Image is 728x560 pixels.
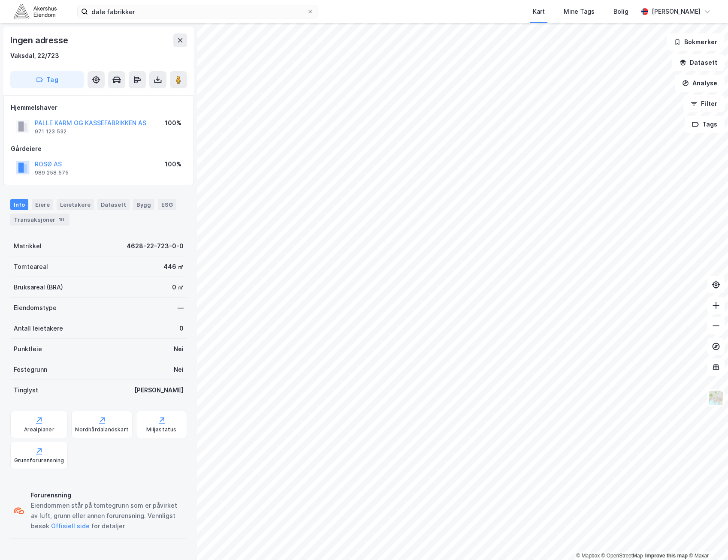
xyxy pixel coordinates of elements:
[683,95,725,112] button: Filter
[576,553,600,559] a: Mapbox
[14,385,38,395] div: Tinglyst
[14,344,42,354] div: Punktleie
[24,426,54,433] div: Arealplaner
[675,75,725,92] button: Analyse
[652,6,701,17] div: [PERSON_NAME]
[174,344,184,354] div: Nei
[613,6,628,17] div: Bolig
[178,303,184,313] div: —
[163,262,184,272] div: 446 ㎡
[35,169,69,176] div: 989 258 575
[165,159,181,169] div: 100%
[14,364,47,375] div: Festegrunn
[14,323,63,334] div: Antall leietakere
[165,118,181,128] div: 100%
[10,214,69,226] div: Transaksjoner
[11,144,187,154] div: Gårdeiere
[14,282,63,292] div: Bruksareal (BRA)
[31,500,184,531] div: Eiendommen står på tomtegrunn som er påvirket av luft, grunn eller annen forurensning. Vennligst ...
[174,364,184,375] div: Nei
[31,490,184,500] div: Forurensning
[158,199,176,210] div: ESG
[14,4,57,19] img: akershus-eiendom-logo.9091f326c980b4bce74ccdd9f866810c.svg
[179,323,184,334] div: 0
[672,54,725,71] button: Datasett
[10,33,69,47] div: Ingen adresse
[75,426,129,433] div: Nordhårdalandskart
[564,6,595,17] div: Mine Tags
[127,241,184,251] div: 4628-22-723-0-0
[146,426,176,433] div: Miljøstatus
[35,128,66,135] div: 971 123 532
[11,102,187,113] div: Hjemmelshaver
[667,33,725,51] button: Bokmerker
[14,303,57,313] div: Eiendomstype
[88,5,307,18] input: Søk på adresse, matrikkel, gårdeiere, leietakere eller personer
[708,390,724,406] img: Z
[57,199,94,210] div: Leietakere
[10,199,28,210] div: Info
[97,199,130,210] div: Datasett
[685,519,728,560] iframe: Chat Widget
[685,519,728,560] div: Kontrollprogram for chat
[685,116,725,133] button: Tags
[134,385,184,395] div: [PERSON_NAME]
[57,215,66,224] div: 10
[10,71,84,88] button: Tag
[533,6,545,17] div: Kart
[14,457,64,464] div: Grunnforurensning
[14,262,48,272] div: Tomteareal
[133,199,154,210] div: Bygg
[10,51,59,61] div: Vaksdal, 22/723
[645,553,688,559] a: Improve this map
[601,553,643,559] a: OpenStreetMap
[32,199,53,210] div: Eiere
[14,241,42,251] div: Matrikkel
[172,282,184,292] div: 0 ㎡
